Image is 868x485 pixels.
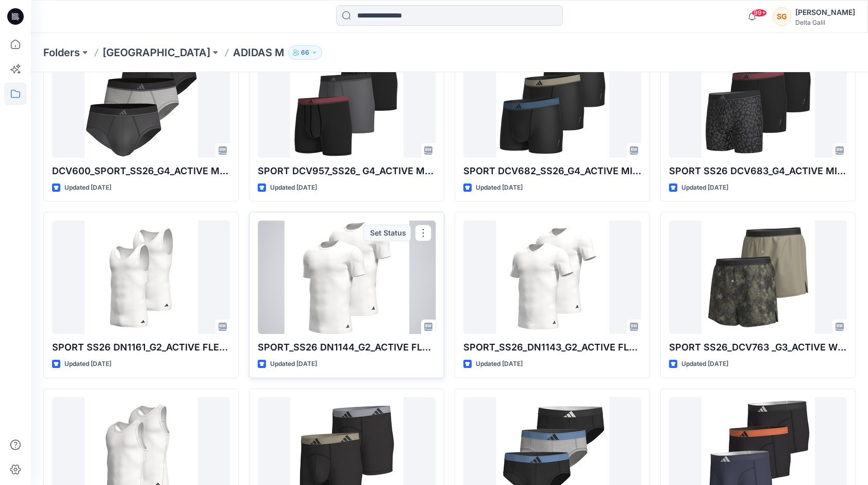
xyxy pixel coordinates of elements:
[258,164,436,178] p: SPORT DCV957_SS26_ G4_ACTIVE MICRO FLEX ECO_ BOXER BRIEF
[773,7,791,26] div: SG
[43,45,80,60] a: Folders
[463,164,641,178] p: SPORT DCV682_SS26_G4_ACTIVE MICRO FLEX ECO_ TRUNK
[669,44,847,158] a: SPORT SS26 DCV683_G4_ACTIVE MICRO FLEX ECO_ BOXER BRIEF_V2
[233,45,284,60] p: ADIDAS M
[301,47,309,58] p: 66
[52,340,230,355] p: SPORT SS26 DN1161_G2_ACTIVE FLEX COTTON_TANK
[752,9,767,17] span: 99+
[103,45,210,60] a: [GEOGRAPHIC_DATA]
[258,340,436,355] p: SPORT_SS26 DN1144_G2_ACTIVE FLEX COTTON CREW NECK
[463,221,641,334] a: SPORT_SS26_DN1143_G2_ACTIVE FLEX COTTON_V_NECK
[270,359,317,370] p: Updated [DATE]
[681,182,728,193] p: Updated [DATE]
[64,182,111,193] p: Updated [DATE]
[52,164,230,178] p: DCV600_SPORT_SS26_G4_ACTIVE MICRO FLEX ECO_BRIEF (2) FOR DECATHLON
[258,221,436,334] a: SPORT_SS26 DN1144_G2_ACTIVE FLEX COTTON CREW NECK
[476,182,523,193] p: Updated [DATE]
[64,359,111,370] p: Updated [DATE]
[669,221,847,334] a: SPORT SS26_DCV763 _G3_ACTIVE WOVEN BOXER_V1
[463,340,641,355] p: SPORT_SS26_DN1143_G2_ACTIVE FLEX COTTON_V_NECK
[258,44,436,158] a: SPORT DCV957_SS26_ G4_ACTIVE MICRO FLEX ECO_ BOXER BRIEF
[669,340,847,355] p: SPORT SS26_DCV763 _G3_ACTIVE WOVEN BOXER_V1
[669,164,847,178] p: SPORT SS26 DCV683_G4_ACTIVE MICRO FLEX ECO_ BOXER BRIEF_V2
[270,182,317,193] p: Updated [DATE]
[681,359,728,370] p: Updated [DATE]
[288,45,322,60] button: 66
[52,44,230,158] a: DCV600_SPORT_SS26_G4_ACTIVE MICRO FLEX ECO_BRIEF (2) FOR DECATHLON
[795,6,855,19] div: [PERSON_NAME]
[795,19,855,26] div: Delta Galil
[463,44,641,158] a: SPORT DCV682_SS26_G4_ACTIVE MICRO FLEX ECO_ TRUNK
[52,221,230,334] a: SPORT SS26 DN1161_G2_ACTIVE FLEX COTTON_TANK
[476,359,523,370] p: Updated [DATE]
